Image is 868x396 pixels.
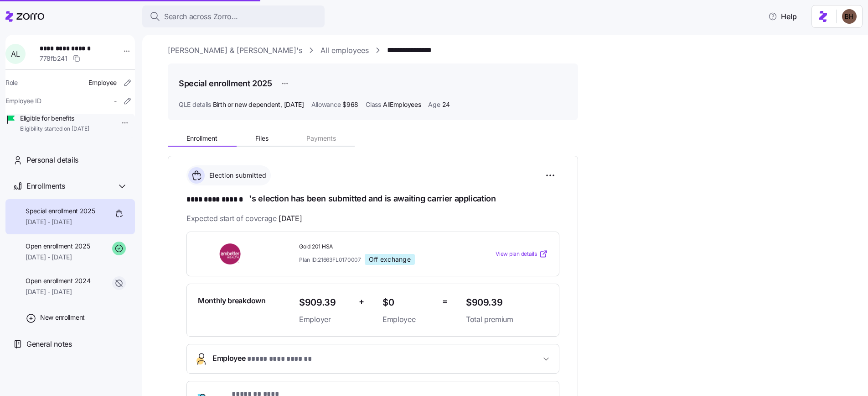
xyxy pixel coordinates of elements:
[186,213,302,224] span: Expected start of coverage
[311,100,341,109] span: Allowance
[198,243,263,264] img: Ambetter
[466,295,548,310] span: $909.39
[255,135,269,142] span: Files
[768,11,797,22] span: Help
[26,287,90,296] span: [DATE] - [DATE]
[212,353,313,365] span: Employee
[382,295,435,310] span: $0
[179,78,272,89] h1: Special enrollment 2025
[466,314,548,325] span: Total premium
[142,5,325,27] button: Search across Zorro...
[299,314,351,325] span: Employer
[179,100,211,109] span: QLE details
[359,295,364,308] span: +
[11,50,20,58] span: A L
[26,253,90,262] span: [DATE] - [DATE]
[26,338,72,350] span: General notes
[299,295,351,310] span: $909.39
[306,135,336,142] span: Payments
[442,100,450,109] span: 24
[5,96,41,106] span: Employee ID
[26,154,78,166] span: Personal details
[186,135,217,142] span: Enrollment
[496,250,537,259] span: View plan details
[213,100,304,109] span: Birth or new dependent ,
[428,100,440,109] span: Age
[40,313,85,322] span: New enrollment
[382,314,435,325] span: Employee
[26,242,90,251] span: Open enrollment 2025
[842,9,857,24] img: c3c218ad70e66eeb89914ccc98a2927c
[20,114,89,123] span: Eligible for benefits
[299,243,459,251] span: Gold 201 HSA
[20,125,89,133] span: Eligibility started on [DATE]
[366,100,381,109] span: Class
[168,45,302,56] a: [PERSON_NAME] & [PERSON_NAME]'s
[320,45,369,56] a: All employees
[496,249,548,259] a: View plan details
[442,295,448,308] span: =
[40,54,67,63] span: 778fb241
[26,217,95,227] span: [DATE] - [DATE]
[761,7,804,26] button: Help
[164,11,238,22] span: Search across Zorro...
[26,276,90,285] span: Open enrollment 2024
[26,206,95,216] span: Special enrollment 2025
[299,256,361,264] span: Plan ID: 21663FL0170007
[369,255,411,264] span: Off exchange
[198,295,266,306] span: Monthly breakdown
[114,96,117,106] span: -
[26,180,65,192] span: Enrollments
[5,78,18,87] span: Role
[383,100,421,109] span: AllEmployees
[279,213,302,224] span: [DATE]
[186,193,559,206] h1: 's election has been submitted and is awaiting carrier application
[284,100,304,109] span: [DATE]
[207,171,267,180] span: Election submitted
[88,78,117,87] span: Employee
[342,100,358,109] span: $968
